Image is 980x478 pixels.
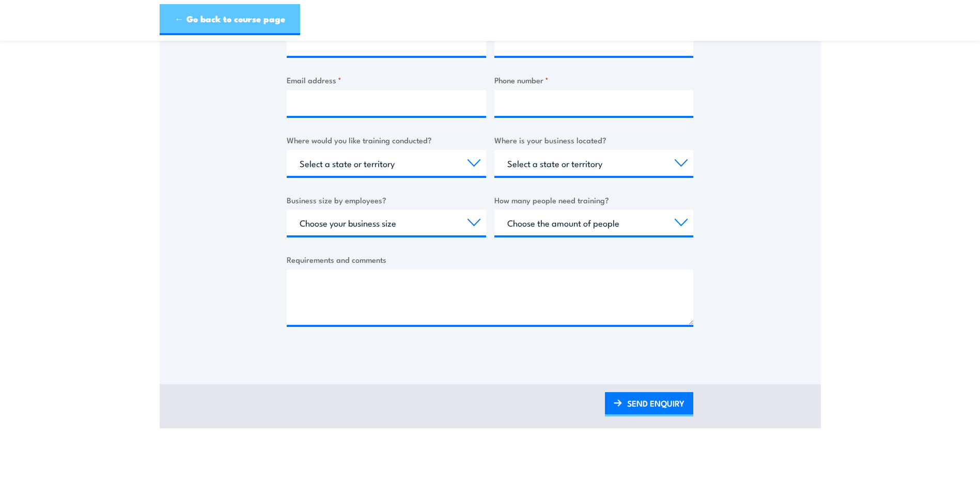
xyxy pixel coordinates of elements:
label: Phone number [494,74,694,86]
label: Email address [287,74,486,86]
label: Business size by employees? [287,194,486,206]
label: Requirements and comments [287,253,693,265]
label: Where would you like training conducted? [287,134,486,146]
a: SEND ENQUIRY [605,392,693,416]
label: How many people need training? [494,194,694,206]
a: ← Go back to course page [160,4,300,35]
label: Where is your business located? [494,134,694,146]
